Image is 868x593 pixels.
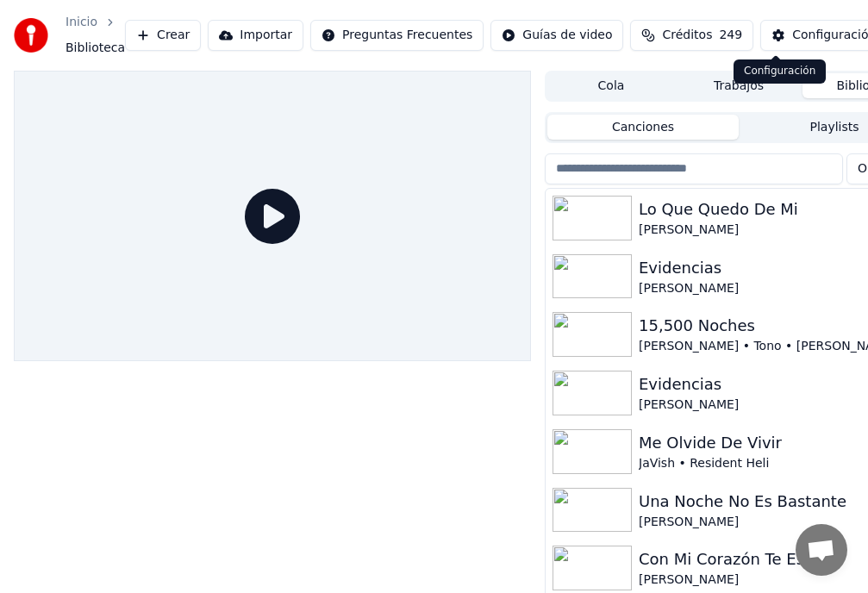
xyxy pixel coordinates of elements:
span: Créditos [662,27,712,44]
button: Importar [208,20,303,51]
button: Créditos249 [630,20,753,51]
button: Trabajos [675,73,802,98]
button: Canciones [547,115,739,140]
a: Inicio [66,14,97,31]
span: 249 [719,27,742,44]
button: Preguntas Frecuentes [310,20,484,51]
img: youka [14,18,48,53]
button: Crear [125,20,201,51]
span: Biblioteca [66,40,125,57]
nav: breadcrumb [66,14,125,57]
div: Configuración [734,59,826,84]
button: Cola [547,73,675,98]
button: Guías de video [490,20,623,51]
a: Open chat [796,524,847,576]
